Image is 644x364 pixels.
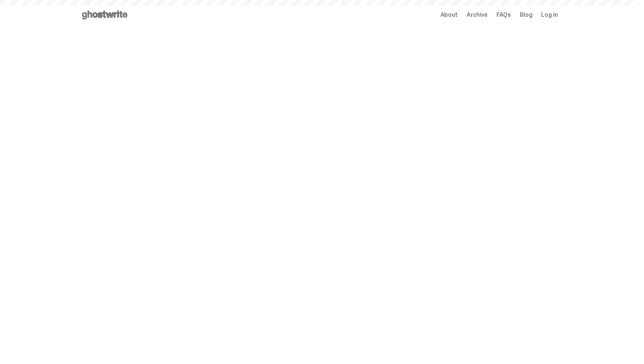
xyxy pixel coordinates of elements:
[520,12,532,18] a: Blog
[541,12,558,18] a: Log in
[441,12,458,18] a: About
[496,12,511,18] a: FAQs
[467,12,487,18] a: Archive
